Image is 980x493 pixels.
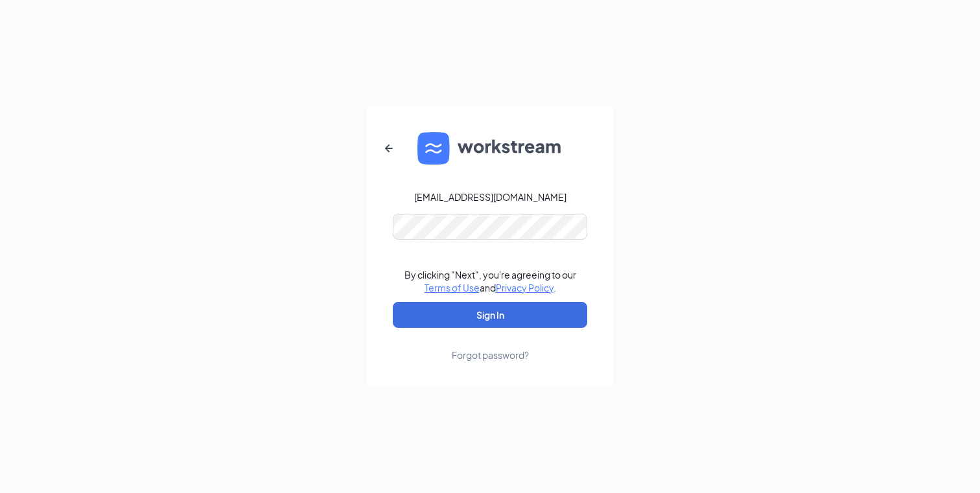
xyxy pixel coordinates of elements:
[381,141,397,156] svg: ArrowLeftNew
[393,302,587,328] button: Sign In
[496,282,554,293] a: Privacy Policy
[414,190,566,203] div: [EMAIL_ADDRESS][DOMAIN_NAME]
[417,132,563,165] img: WS logo and Workstream text
[452,328,529,361] a: Forgot password?
[452,349,529,361] div: Forgot password?
[373,133,404,164] button: ArrowLeftNew
[404,268,576,294] div: By clicking "Next", you're agreeing to our and .
[425,282,480,293] a: Terms of Use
